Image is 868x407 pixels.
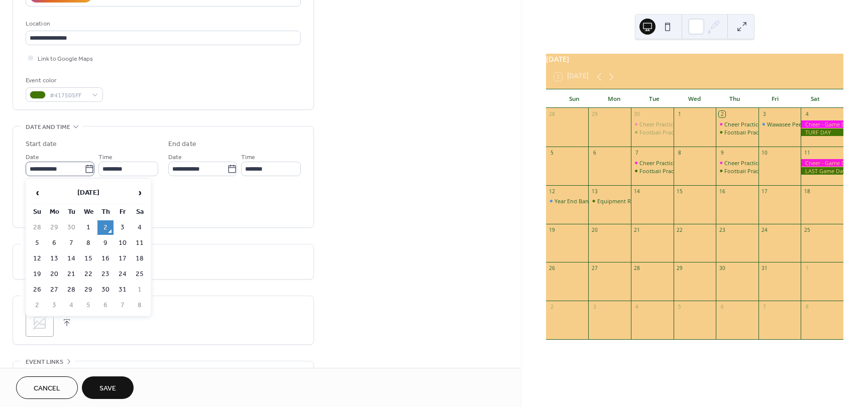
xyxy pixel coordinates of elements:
div: 8 [804,304,811,311]
td: 8 [132,298,148,313]
div: Mon [594,89,634,108]
div: Year End Banquet [555,197,601,205]
td: 2 [29,298,45,313]
div: 23 [719,226,726,233]
div: 28 [633,265,640,272]
div: 17 [761,188,768,195]
div: 2 [549,304,556,311]
span: Date [26,152,39,163]
div: Cheer - Game Day - TURF DAY [801,120,843,128]
td: 10 [115,236,131,250]
td: 24 [115,267,131,282]
td: 2 [97,220,114,235]
td: 12 [29,251,45,266]
th: Tu [63,205,79,219]
div: 30 [719,265,726,272]
td: 4 [63,298,79,313]
td: 14 [63,251,79,266]
td: 8 [80,236,96,250]
td: 6 [46,236,62,250]
span: › [132,183,147,203]
div: Year End Banquet [546,197,589,205]
div: Cheer Practice [716,120,758,128]
div: 15 [676,188,683,195]
span: Link to Google Maps [38,54,93,64]
div: Sun [554,89,594,108]
div: 18 [804,188,811,195]
div: Wawasee Peewee Tailgate Party [758,120,801,128]
td: 30 [97,283,114,297]
div: Football Practice [724,167,768,175]
td: 28 [29,220,45,235]
a: Cancel [16,376,78,399]
div: Cheer Practice [716,159,758,167]
div: Tue [634,89,675,108]
div: Fri [755,89,795,108]
td: 7 [63,236,79,250]
div: 14 [633,188,640,195]
div: 19 [549,226,556,233]
div: 28 [549,111,556,118]
span: Event links [26,357,63,367]
div: 10 [761,149,768,156]
span: Date and time [26,122,70,132]
th: We [80,205,96,219]
div: Thu [715,89,755,108]
div: Football Practice [631,167,674,175]
div: 2 [719,111,726,118]
td: 31 [115,283,131,297]
div: Cheer - Game Day [801,159,843,167]
div: TURF DAY [801,128,843,136]
div: 26 [549,265,556,272]
td: 25 [132,267,148,282]
td: 26 [29,283,45,297]
div: [DATE] [546,54,843,65]
div: Equipment Return [588,197,631,205]
div: 22 [676,226,683,233]
div: 24 [761,226,768,233]
td: 18 [132,251,148,266]
td: 7 [115,298,131,313]
div: 4 [804,111,811,118]
td: 16 [97,251,114,266]
div: Wed [675,89,715,108]
div: End date [168,139,196,150]
div: 29 [591,111,598,118]
div: 5 [549,149,556,156]
td: 4 [132,220,148,235]
td: 9 [97,236,114,250]
span: #417505FF [50,90,87,101]
td: 30 [63,220,79,235]
th: Fr [115,205,131,219]
span: Time [98,152,113,163]
div: Football Practice [716,167,758,175]
td: 28 [63,283,79,297]
div: Cheer Practice [724,159,761,167]
td: 11 [132,236,148,250]
div: 1 [804,265,811,272]
div: 1 [676,111,683,118]
td: 15 [80,251,96,266]
td: 1 [132,283,148,297]
div: Equipment Return [597,197,645,205]
div: 6 [719,304,726,311]
td: 3 [46,298,62,313]
div: 30 [633,111,640,118]
div: 16 [719,188,726,195]
div: Cheer Practice [631,120,674,128]
div: Football Practice [724,128,768,136]
td: 17 [115,251,131,266]
div: Football Practice [631,128,674,136]
div: Cheer Practice [631,159,674,167]
div: 20 [591,226,598,233]
div: Event color [26,75,101,86]
td: 23 [97,267,114,282]
th: Su [29,205,45,219]
span: Date [168,152,182,163]
div: 6 [591,149,598,156]
div: 31 [761,265,768,272]
td: 5 [80,298,96,313]
td: 29 [46,220,62,235]
span: Save [99,383,116,394]
div: 3 [761,111,768,118]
